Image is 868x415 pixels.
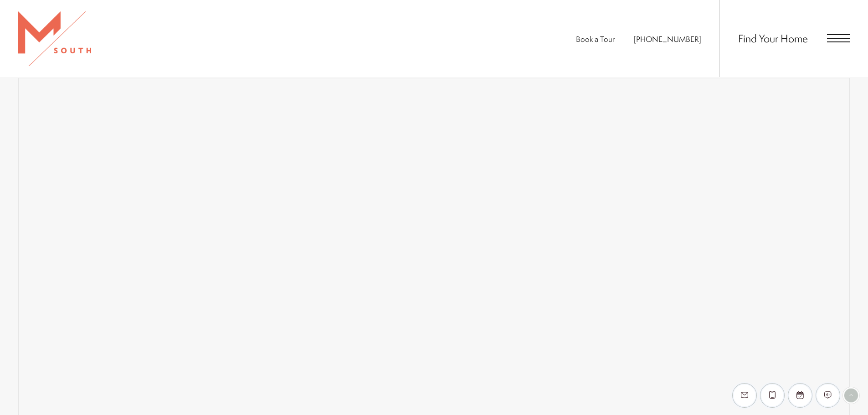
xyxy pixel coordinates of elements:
a: Find Your Home [738,31,808,46]
img: MSouth [18,11,91,66]
button: Open Menu [827,34,850,42]
span: [PHONE_NUMBER] [634,34,701,44]
a: Call Us at 813-570-8014 [634,34,701,44]
a: Book a Tour [576,34,615,44]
